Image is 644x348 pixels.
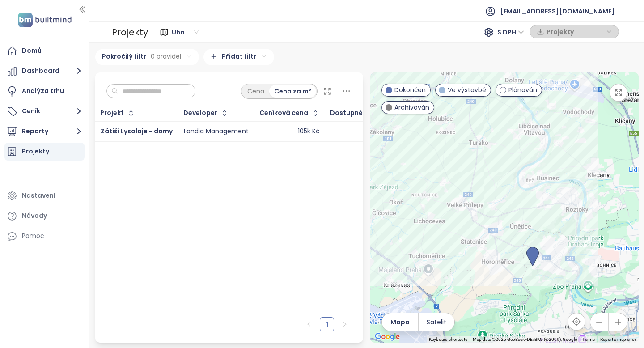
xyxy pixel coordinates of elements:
span: left [306,322,312,327]
a: Report a map error [600,337,636,342]
div: Přidat filtr [203,49,274,65]
a: Návody [4,207,85,225]
span: 0 pravidel [151,51,181,61]
li: Následující strana [338,317,352,331]
button: Mapa [382,313,418,331]
div: Dostupné jednotky [330,108,406,119]
span: Dokončen [394,85,426,95]
span: Dostupné jednotky [330,110,393,116]
button: Reporty [4,123,85,140]
li: 1 [320,317,334,331]
button: Keyboard shortcuts [429,336,467,343]
span: Satelit [427,317,446,327]
div: Pomoc [22,230,44,242]
div: Cena [242,85,269,98]
button: left [302,317,316,331]
button: right [338,317,352,331]
span: Map data ©2025 GeoBasis-DE/BKG (©2009), Google [473,337,577,342]
a: 1 [320,318,334,331]
a: Terms (opens in new tab) [582,337,595,342]
button: Dashboard [4,62,85,80]
div: Analýza trhu [22,85,64,97]
span: S DPH [497,25,524,39]
a: Projekty [4,143,85,161]
a: Zátiší Lysolaje - domy [101,127,173,136]
span: Projekty [547,25,604,38]
li: Předchozí strana [302,317,316,331]
div: Cena za m² [269,85,316,98]
img: logo [15,11,74,29]
img: Google [373,331,402,343]
button: Satelit [419,313,454,331]
div: Nastavení [22,190,55,201]
div: Projekty [112,23,148,41]
div: Pokročilý filtr [95,49,199,65]
a: Analýza trhu [4,82,85,100]
div: Pomoc [4,227,85,245]
a: Open this area in Google Maps (opens a new window) [373,331,402,343]
div: Projekt [100,110,124,116]
div: Domů [22,45,42,56]
span: Plánován [508,85,537,95]
button: Ceník [4,102,85,120]
span: Archivován [394,102,429,112]
div: Návody [22,210,47,221]
div: Developer [183,110,217,116]
span: Ve výstavbě [448,85,486,95]
span: Uholičky [172,25,199,39]
div: Ceníková cena [259,110,308,116]
div: Projekty [22,146,49,157]
a: Nastavení [4,187,85,205]
div: 105k Kč [298,127,319,136]
span: Mapa [390,317,410,327]
span: right [342,322,347,327]
a: Domů [4,42,85,60]
div: button [534,25,614,38]
span: [EMAIL_ADDRESS][DOMAIN_NAME] [500,0,614,22]
div: Landia Management [184,127,249,136]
